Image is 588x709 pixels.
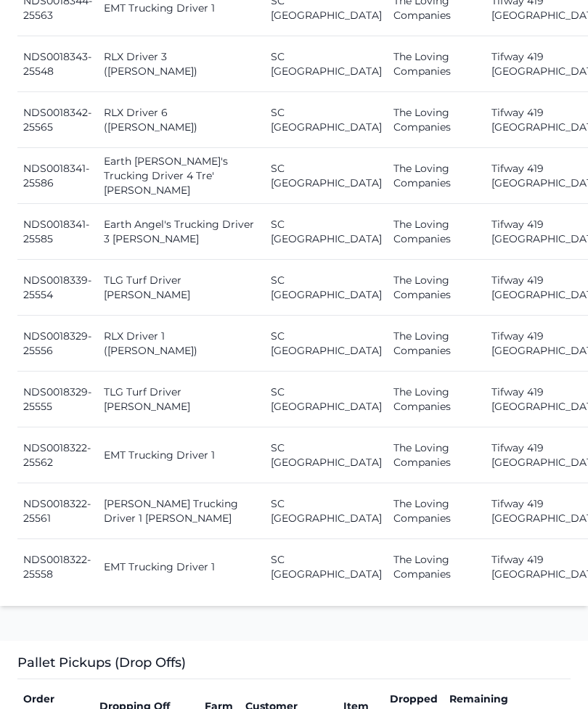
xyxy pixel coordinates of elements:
[265,484,388,540] td: SC [GEOGRAPHIC_DATA]
[98,205,265,261] td: Earth Angel's Trucking Driver 3 [PERSON_NAME]
[98,261,265,316] td: TLG Turf Driver [PERSON_NAME]
[98,484,265,540] td: [PERSON_NAME] Trucking Driver 1 [PERSON_NAME]
[17,484,98,540] td: NDS0018322-25561
[265,540,388,596] td: SC [GEOGRAPHIC_DATA]
[388,484,486,540] td: The Loving Companies
[265,93,388,149] td: SC [GEOGRAPHIC_DATA]
[388,316,486,372] td: The Loving Companies
[98,37,265,93] td: RLX Driver 3 ([PERSON_NAME])
[388,261,486,316] td: The Loving Companies
[265,205,388,261] td: SC [GEOGRAPHIC_DATA]
[388,93,486,149] td: The Loving Companies
[17,316,98,372] td: NDS0018329-25556
[388,149,486,205] td: The Loving Companies
[17,653,571,680] h3: Pallet Pickups (Drop Offs)
[265,37,388,93] td: SC [GEOGRAPHIC_DATA]
[265,261,388,316] td: SC [GEOGRAPHIC_DATA]
[388,372,486,428] td: The Loving Companies
[98,316,265,372] td: RLX Driver 1 ([PERSON_NAME])
[17,372,98,428] td: NDS0018329-25555
[265,149,388,205] td: SC [GEOGRAPHIC_DATA]
[98,540,265,596] td: EMT Trucking Driver 1
[98,93,265,149] td: RLX Driver 6 ([PERSON_NAME])
[17,205,98,261] td: NDS0018341-25585
[17,93,98,149] td: NDS0018342-25565
[265,316,388,372] td: SC [GEOGRAPHIC_DATA]
[98,372,265,428] td: TLG Turf Driver [PERSON_NAME]
[17,428,98,484] td: NDS0018322-25562
[17,261,98,316] td: NDS0018339-25554
[17,540,98,596] td: NDS0018322-25558
[388,428,486,484] td: The Loving Companies
[388,205,486,261] td: The Loving Companies
[265,372,388,428] td: SC [GEOGRAPHIC_DATA]
[98,149,265,205] td: Earth [PERSON_NAME]'s Trucking Driver 4 Tre' [PERSON_NAME]
[17,37,98,93] td: NDS0018343-25548
[388,540,486,596] td: The Loving Companies
[388,37,486,93] td: The Loving Companies
[265,428,388,484] td: SC [GEOGRAPHIC_DATA]
[17,149,98,205] td: NDS0018341-25586
[98,428,265,484] td: EMT Trucking Driver 1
